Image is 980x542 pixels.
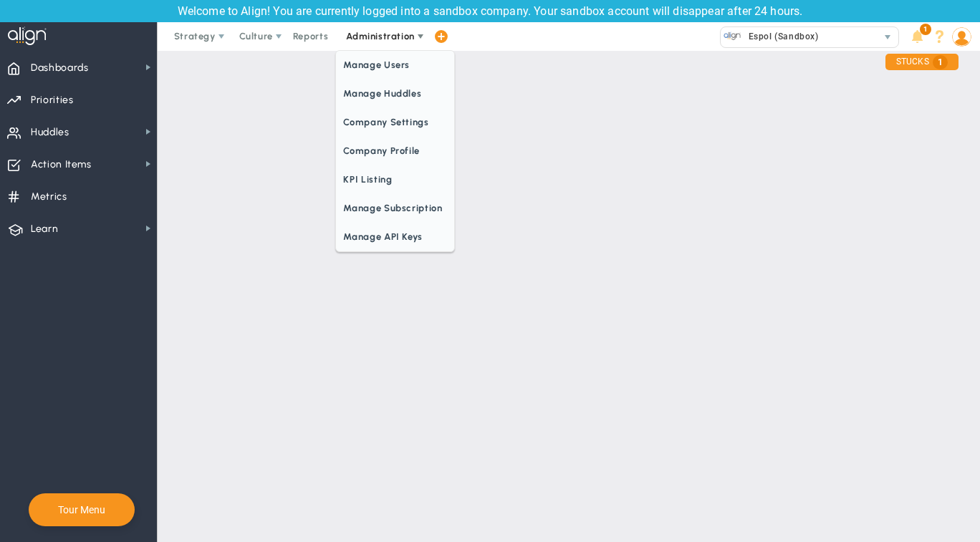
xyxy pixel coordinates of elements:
[31,53,89,83] span: Dashboards
[336,137,453,165] span: Company Profile
[31,182,67,212] span: Metrics
[920,24,931,35] span: 1
[952,27,971,47] img: 123218.Person.photo
[933,55,948,69] span: 1
[31,117,69,147] span: Huddles
[239,31,273,42] span: Culture
[54,503,110,516] button: Tour Menu
[336,108,453,137] span: Company Settings
[336,51,453,79] span: Manage Users
[31,85,74,115] span: Priorities
[31,214,58,244] span: Learn
[336,79,453,108] span: Manage Huddles
[885,54,959,70] div: STUCKS
[336,165,453,194] span: KPI Listing
[724,27,741,45] img: 33610.Company.photo
[906,22,928,51] li: Announcements
[928,22,951,51] li: Help & Frequently Asked Questions (FAQ)
[741,27,819,46] span: Espol (Sandbox)
[174,31,216,42] span: Strategy
[286,22,336,51] span: Reports
[346,31,414,42] span: Administration
[336,194,453,223] span: Manage Subscription
[878,27,898,47] span: select
[31,150,92,180] span: Action Items
[336,223,453,251] span: Manage API Keys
